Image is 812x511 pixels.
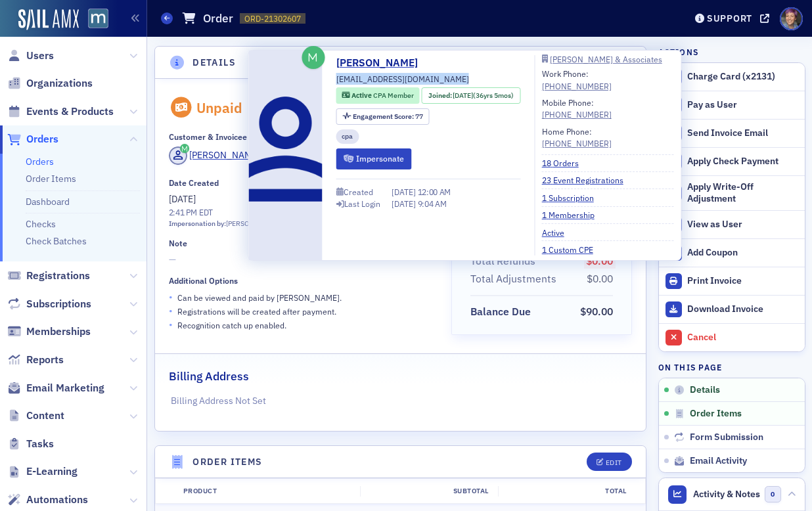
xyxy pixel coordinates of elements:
[687,156,798,167] div: Apply Check Payment
[587,453,632,471] button: Edit
[542,192,604,204] a: 1 Subscription
[687,275,798,287] div: Print Invoice
[690,455,747,467] span: Email Activity
[550,56,662,63] div: [PERSON_NAME] & Associates
[26,297,91,311] span: Subscriptions
[26,493,88,507] span: Automations
[174,486,361,497] div: Product
[690,408,742,420] span: Order Items
[26,353,64,367] span: Reports
[659,238,805,267] button: Add Coupon
[26,381,104,395] span: Email Marketing
[203,11,233,26] h1: Order
[542,244,603,255] a: 1 Custom CPE
[169,368,249,385] h2: Billing Address
[26,269,90,283] span: Registrations
[659,295,805,323] a: Download Invoice
[169,238,187,248] div: Note
[26,464,78,479] span: E-Learning
[7,324,91,339] a: Memberships
[580,305,613,318] span: $90.00
[26,235,87,247] a: Check Batches
[26,324,91,339] span: Memberships
[26,409,64,423] span: Content
[18,9,79,30] img: SailAMX
[542,80,612,92] div: [PHONE_NUMBER]
[342,91,413,101] a: Active CPA Member
[587,272,613,285] span: $0.00
[336,55,428,71] a: [PERSON_NAME]
[687,332,798,344] div: Cancel
[659,147,805,175] button: Apply Check Payment
[470,254,540,269] span: Total Refunds
[542,137,612,149] a: [PHONE_NUMBER]
[351,91,373,100] span: Active
[542,108,612,120] a: [PHONE_NUMBER]
[26,218,56,230] a: Checks
[658,46,699,58] h4: Actions
[169,146,260,165] a: [PERSON_NAME]
[707,12,752,24] div: Support
[7,409,64,423] a: Content
[7,493,88,507] a: Automations
[687,127,798,139] div: Send Invoice Email
[26,76,93,91] span: Organizations
[169,207,197,217] time: 2:41 PM
[169,132,247,142] div: Customer & Invoicee
[659,175,805,211] button: Apply Write-Off Adjustment
[586,254,613,267] span: $0.00
[453,91,514,101] div: (36yrs 5mos)
[690,384,720,396] span: Details
[542,55,674,63] a: [PERSON_NAME] & Associates
[336,108,430,125] div: Engagement Score: 77
[542,157,589,169] a: 18 Orders
[360,486,498,497] div: Subtotal
[687,219,798,231] div: View as User
[542,97,612,121] div: Mobile Phone:
[7,269,90,283] a: Registrations
[498,486,636,497] div: Total
[196,207,213,217] span: EDT
[344,189,373,196] div: Created
[765,486,781,502] span: 0
[192,455,262,469] h4: Order Items
[470,271,561,287] span: Total Adjustments
[659,323,805,351] button: Cancel
[542,227,574,238] a: Active
[169,193,196,205] span: [DATE]
[169,304,173,318] span: •
[690,432,763,443] span: Form Submission
[344,200,380,208] div: Last Login
[169,290,173,304] span: •
[542,125,612,150] div: Home Phone:
[687,99,798,111] div: Pay as User
[169,178,219,188] div: Date Created
[470,254,535,269] div: Total Refunds
[336,129,359,144] div: cpa
[7,353,64,367] a: Reports
[7,464,78,479] a: E-Learning
[226,219,279,229] div: [PERSON_NAME]
[196,99,242,116] div: Unpaid
[177,319,286,331] p: Recognition catch up enabled.
[26,156,54,167] a: Orders
[336,87,420,104] div: Active: Active: CPA Member
[26,104,114,119] span: Events & Products
[336,148,412,169] button: Impersonate
[659,210,805,238] button: View as User
[189,148,259,162] div: [PERSON_NAME]
[244,13,301,24] span: ORD-21302607
[422,87,520,104] div: Joined: 1989-03-16 00:00:00
[7,49,54,63] a: Users
[693,487,760,501] span: Activity & Notes
[659,63,805,91] button: Charge Card (x2131)
[26,132,58,146] span: Orders
[7,132,58,146] a: Orders
[7,104,114,119] a: Events & Products
[687,71,798,83] div: Charge Card (x2131)
[171,394,630,408] p: Billing Address Not Set
[7,381,104,395] a: Email Marketing
[659,91,805,119] button: Pay as User
[177,305,336,317] p: Registrations will be created after payment.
